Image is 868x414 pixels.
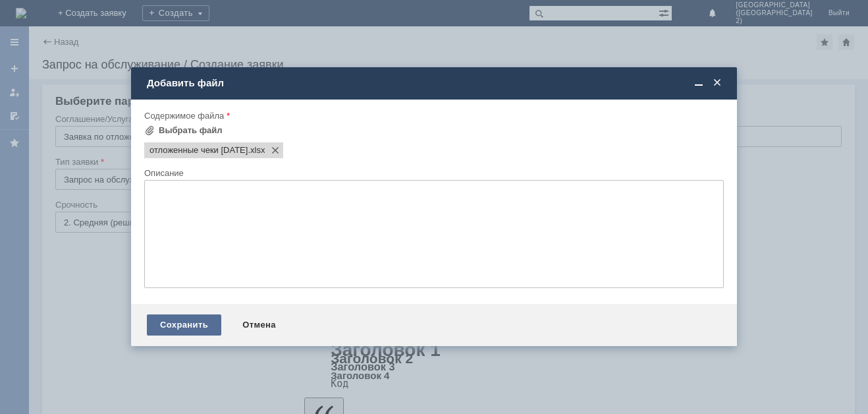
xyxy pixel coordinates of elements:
[159,125,223,136] div: Выбрать файл
[144,111,721,120] div: Содержимое файла
[147,77,724,89] div: Добавить файл
[144,169,721,177] div: Описание
[149,145,248,156] span: отложенные чеки 27.09.25.xlsx
[711,77,724,89] span: Закрыть
[248,145,265,156] span: отложенные чеки 27.09.25.xlsx
[692,77,705,89] span: Свернуть (Ctrl + M)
